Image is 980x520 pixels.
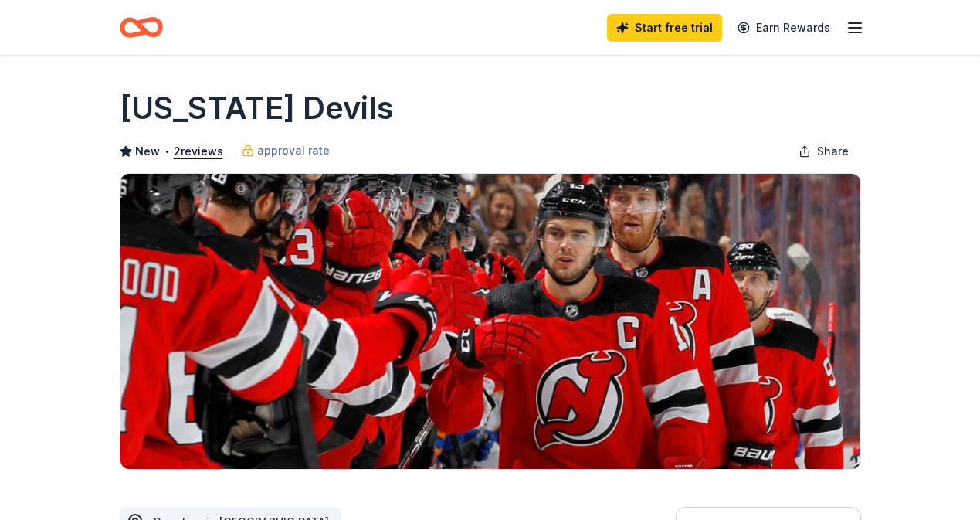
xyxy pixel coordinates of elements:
[607,14,722,42] a: Start free trial
[174,142,223,161] button: 2reviews
[728,14,839,42] a: Earn Rewards
[120,9,163,46] a: Home
[120,174,860,469] img: Image for New Jersey Devils
[242,141,330,160] a: approval rate
[817,142,849,161] span: Share
[120,87,394,130] h1: [US_STATE] Devils
[257,141,330,160] span: approval rate
[786,136,861,167] button: Share
[135,142,160,161] span: New
[164,145,169,158] span: •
